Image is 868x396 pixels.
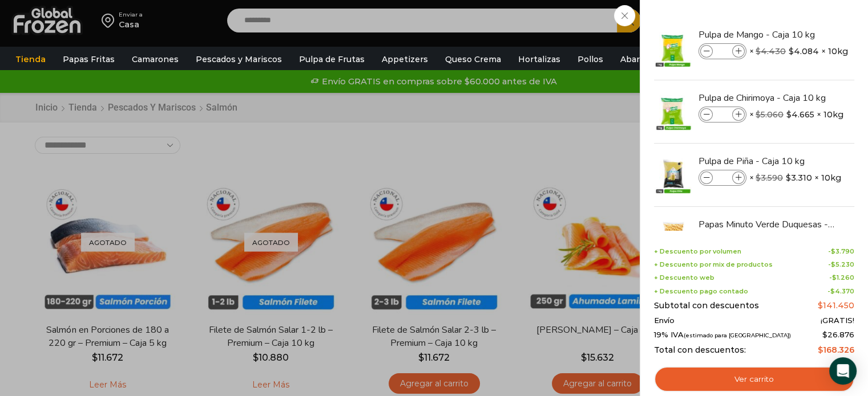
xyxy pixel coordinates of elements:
[512,48,566,70] a: Hortalizas
[749,43,848,59] span: × × 10kg
[828,248,854,255] span: -
[10,48,51,70] a: Tienda
[699,155,834,168] a: Pulpa de Piña - Caja 10 kg
[699,92,834,104] a: Pulpa de Chirimoya - Caja 10 kg
[818,345,854,355] bdi: 168.326
[749,170,841,186] span: × × 10kg
[654,366,854,393] a: Ver carrito
[829,274,854,281] span: -
[831,260,835,268] span: $
[828,261,854,268] span: -
[789,46,794,57] span: $
[756,173,761,183] span: $
[654,345,746,355] span: Total con descuentos:
[756,46,786,56] bdi: 4.430
[654,261,773,268] span: + Descuento por mix de productos
[714,108,731,121] input: Product quantity
[293,48,370,70] a: Pulpa de Frutas
[654,248,741,255] span: + Descuento por volumen
[786,172,812,183] bdi: 3.310
[439,48,507,70] a: Queso Crema
[827,288,854,295] span: -
[756,46,761,56] span: $
[684,332,791,338] small: (estimado para [GEOGRAPHIC_DATA])
[830,287,854,295] bdi: 4.370
[832,273,837,281] span: $
[831,260,854,268] bdi: 5.230
[376,48,434,70] a: Appetizers
[654,316,675,325] span: Envío
[756,109,761,120] span: $
[818,300,854,311] bdi: 141.450
[714,172,731,184] input: Product quantity
[699,218,834,231] a: Papas Minuto Verde Duquesas - Caja de 10 kg
[818,300,823,311] span: $
[654,288,748,295] span: + Descuento pago contado
[756,173,783,183] bdi: 3.590
[821,316,854,325] span: ¡GRATIS!
[714,45,731,58] input: Product quantity
[786,109,792,120] span: $
[831,247,835,255] span: $
[832,273,854,281] bdi: 1.260
[654,330,791,340] span: 19% IVA
[57,48,120,70] a: Papas Fritas
[699,28,834,41] a: Pulpa de Mango - Caja 10 kg
[615,48,668,70] a: Abarrotes
[786,109,814,120] bdi: 4.665
[749,107,843,123] span: × × 10kg
[789,46,819,57] bdi: 4.084
[786,172,791,183] span: $
[818,345,823,355] span: $
[831,247,854,255] bdi: 3.790
[756,109,784,120] bdi: 5.060
[190,48,288,70] a: Pescados y Mariscos
[654,274,714,281] span: + Descuento web
[822,330,854,339] span: 26.876
[654,301,759,311] span: Subtotal con descuentos
[830,287,835,295] span: $
[822,330,827,339] span: $
[126,48,184,70] a: Camarones
[829,357,857,385] div: Open Intercom Messenger
[572,48,609,70] a: Pollos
